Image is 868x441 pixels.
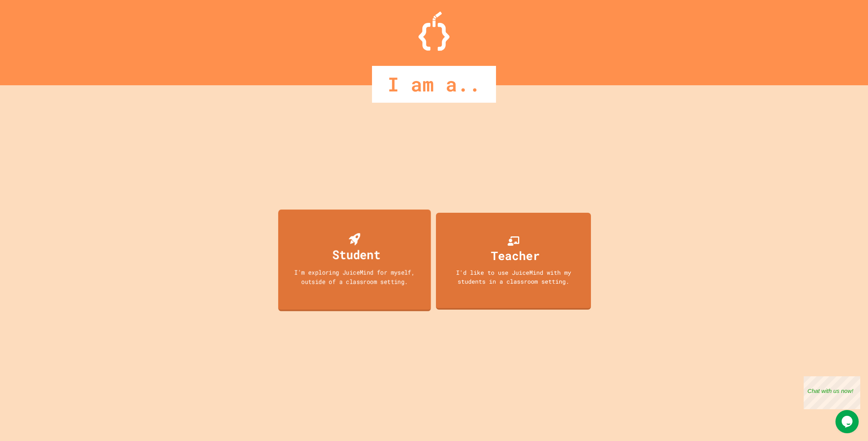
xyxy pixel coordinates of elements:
[372,66,496,103] div: I am a..
[418,12,449,51] img: Logo.svg
[286,268,424,286] div: I'm exploring JuiceMind for myself, outside of a classroom setting.
[444,268,583,286] div: I'd like to use JuiceMind with my students in a classroom setting.
[491,247,540,264] div: Teacher
[835,410,860,433] iframe: chat widget
[332,245,381,264] div: Student
[804,376,860,409] iframe: chat widget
